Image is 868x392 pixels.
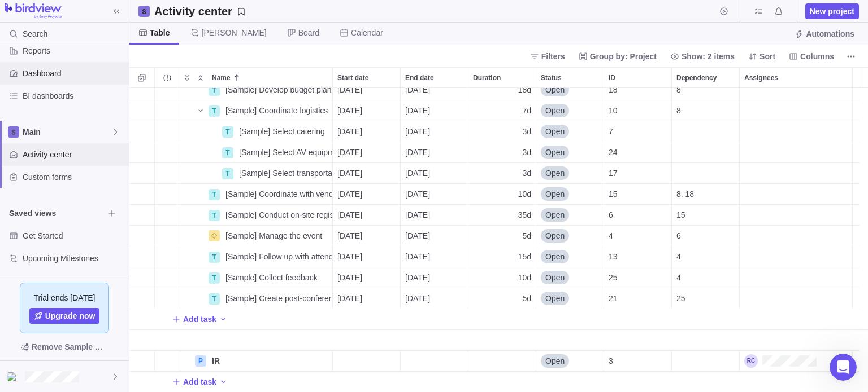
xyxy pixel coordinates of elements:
div: P [195,355,206,367]
div: Start date [333,205,401,226]
span: [Sample] Conduct on-site registration [225,209,332,221]
div: Open [536,121,604,142]
div: 7 [604,121,671,142]
span: 21 [609,293,618,304]
div: Duration [468,121,536,142]
span: 3d [522,147,531,158]
span: 8, 18 [676,188,694,200]
div: [Sample] Develop budget plan [221,80,332,100]
span: [DATE] [337,84,362,95]
div: Status [536,80,604,100]
span: [DATE] [405,272,430,283]
div: ID [604,205,672,226]
span: Start date [337,72,368,83]
div: Start date [333,100,401,121]
span: Dashboard [23,68,124,79]
div: 6 [604,205,671,225]
div: Duration [468,184,536,205]
span: Add task [172,374,216,390]
span: Save your current layout and filters as a View [150,3,250,19]
span: 17 [609,168,618,179]
div: Name [207,68,332,87]
span: [DATE] [405,251,430,262]
span: [DATE] [337,293,362,304]
span: [Sample] Develop budget plan [225,84,332,95]
span: [Sample] Coordinate logistics [225,105,328,116]
span: [DATE] [405,168,430,179]
img: Show [7,372,20,381]
div: Open [536,288,604,309]
div: Start date [333,288,401,309]
div: Start date [333,267,401,288]
div: Name [180,163,333,184]
div: Dependency [672,205,740,226]
span: Add task [183,376,216,387]
div: Start date [333,351,401,372]
div: ID [604,163,672,184]
span: Upgrade now [45,310,96,321]
span: Open [545,147,565,158]
div: Start date [333,184,401,205]
div: Assignees [740,351,853,372]
div: Duration [468,288,536,309]
div: Duration [468,205,536,226]
div: [Sample] Manage the event [221,226,332,246]
div: 15 [604,184,671,204]
span: Start timer [716,3,732,19]
a: Notifications [771,8,787,17]
span: Selection mode [134,70,150,86]
div: ID [604,246,672,267]
div: ID [604,142,672,163]
span: Search [23,28,47,39]
span: Saved views [9,208,104,219]
div: Status [536,351,604,372]
div: Duration [468,142,536,163]
div: Status [536,267,604,288]
span: Collapse [194,70,207,86]
div: End date [401,226,468,246]
div: T [209,85,220,96]
span: 10d [518,188,531,200]
span: 5d [522,293,531,304]
div: Dependency [672,351,740,372]
span: Sort [759,51,775,62]
div: 21 [604,288,671,309]
span: Reports [23,45,124,56]
div: [Sample] Create post-conference report [221,288,332,309]
div: Dependency [672,121,740,142]
div: Assignees [740,68,852,87]
span: [DATE] [405,230,430,241]
span: 13 [609,251,618,262]
span: Trial ends [DATE] [34,292,96,303]
span: 3d [522,126,531,137]
div: End date [401,80,468,100]
div: Trouble indication [155,205,180,226]
div: Duration [468,267,536,288]
div: Trouble indication [155,80,180,100]
div: T [209,210,220,221]
span: Duration [473,72,501,83]
span: End date [405,72,434,83]
span: Notifications [771,3,787,19]
span: Columns [800,51,834,62]
span: Dependency [676,72,717,83]
span: [DATE] [337,126,362,137]
div: End date [401,142,468,163]
div: Open [536,267,604,288]
div: Duration [468,68,536,87]
span: 6 [676,230,681,241]
span: [DATE] [337,209,362,221]
div: Status [536,246,604,267]
div: Open [536,226,604,246]
div: 18 [604,80,671,100]
div: Open [536,205,604,225]
div: Start date [333,121,401,142]
span: [Sample] Collect feedback [225,272,318,283]
div: 4 [604,226,671,246]
span: [DATE] [337,168,362,179]
div: T [222,147,233,158]
div: T [222,126,233,138]
span: 6 [609,209,613,221]
div: Status [536,100,604,121]
div: 24 [604,142,671,162]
